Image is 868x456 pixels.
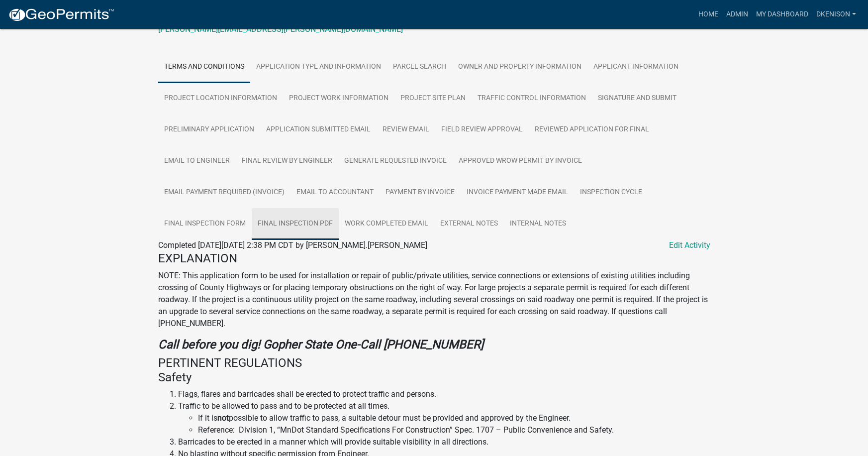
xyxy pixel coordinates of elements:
[158,240,427,250] span: Completed [DATE][DATE] 2:38 PM CDT by [PERSON_NAME].[PERSON_NAME]
[694,5,722,24] a: Home
[158,270,710,330] p: NOTE: This application form to be used for installation or repair of public/private utilities, se...
[752,5,812,24] a: My Dashboard
[587,51,684,83] a: Applicant Information
[461,177,574,209] a: Invoice Payment Made Email
[387,51,452,83] a: Parcel search
[158,208,252,240] a: Final Inspection Form
[504,208,572,240] a: Internal Notes
[338,145,453,177] a: Generate Requested Invoice
[158,145,236,177] a: Email to Engineer
[669,239,710,251] a: Edit Activity
[158,51,250,83] a: Terms and Conditions
[252,208,339,240] a: Final Inspection PDF
[529,114,655,146] a: Reviewed Application for Final
[236,145,338,177] a: Final Review by Engineer
[592,83,682,114] a: Signature and Submit
[178,436,710,448] li: Barricades to be erected in a manner which will provide suitable visibility in all directions.
[198,424,710,436] li: Reference: Division 1, “MnDot Standard Specifications For Construction” Spec. 1707 – Public Conve...
[453,145,588,177] a: Approved WROW Permit by Invoice
[158,177,290,209] a: Email Payment Required (Invoice)
[158,114,260,146] a: Preliminary Application
[722,5,752,24] a: Admin
[394,83,472,114] a: Project Site Plan
[198,412,710,424] li: If it is possible to allow traffic to pass, a suitable detour must be provided and approved by th...
[158,251,710,266] h4: EXPLANATION
[434,208,504,240] a: External Notes
[158,356,710,385] h4: PERTINENT REGULATIONS Safety
[472,83,592,114] a: Traffic Control Information
[260,114,377,146] a: Application Submitted Email
[812,5,860,24] a: dkenison
[435,114,529,146] a: Field Review Approval
[452,51,587,83] a: Owner and Property Information
[158,83,283,114] a: Project Location Information
[178,388,710,400] li: Flags, flares and barricades shall be erected to protect traffic and persons.
[158,24,403,34] a: [PERSON_NAME][EMAIL_ADDRESS][PERSON_NAME][DOMAIN_NAME]
[290,177,380,209] a: Email to Accountant
[283,83,394,114] a: Project Work Information
[217,413,229,423] strong: not
[178,400,710,436] li: Traffic to be allowed to pass and to be protected at all times.
[158,338,483,351] strong: Call before you dig! Gopher State One-Call [PHONE_NUMBER]
[377,114,435,146] a: Review Email
[574,177,648,209] a: Inspection Cycle
[339,208,434,240] a: Work Completed Email
[250,51,387,83] a: Application Type and Information
[380,177,461,209] a: Payment by Invoice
